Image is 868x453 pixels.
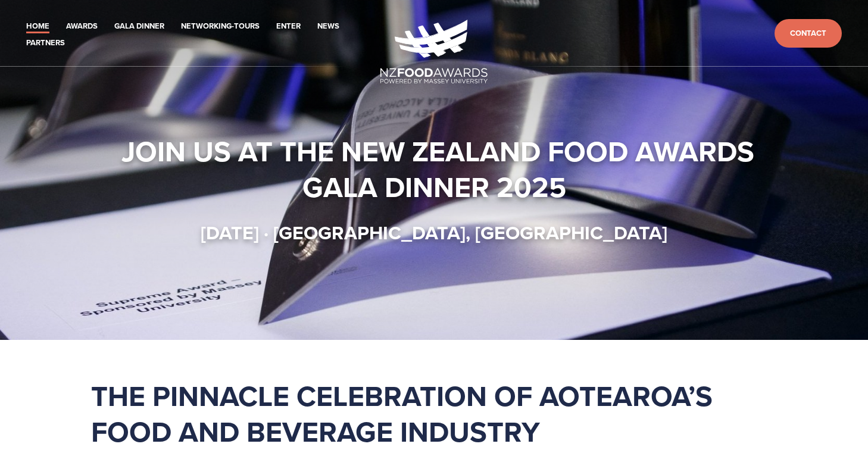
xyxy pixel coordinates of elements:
a: Awards [66,20,98,33]
h1: The pinnacle celebration of Aotearoa’s food and beverage industry [91,378,777,449]
a: News [317,20,339,33]
a: Enter [276,20,301,33]
strong: Join us at the New Zealand Food Awards Gala Dinner 2025 [121,130,761,208]
a: Partners [26,36,65,50]
a: Networking-Tours [181,20,260,33]
a: Gala Dinner [114,20,164,33]
strong: [DATE] · [GEOGRAPHIC_DATA], [GEOGRAPHIC_DATA] [201,218,667,246]
a: Contact [775,19,842,48]
a: Home [26,20,49,33]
